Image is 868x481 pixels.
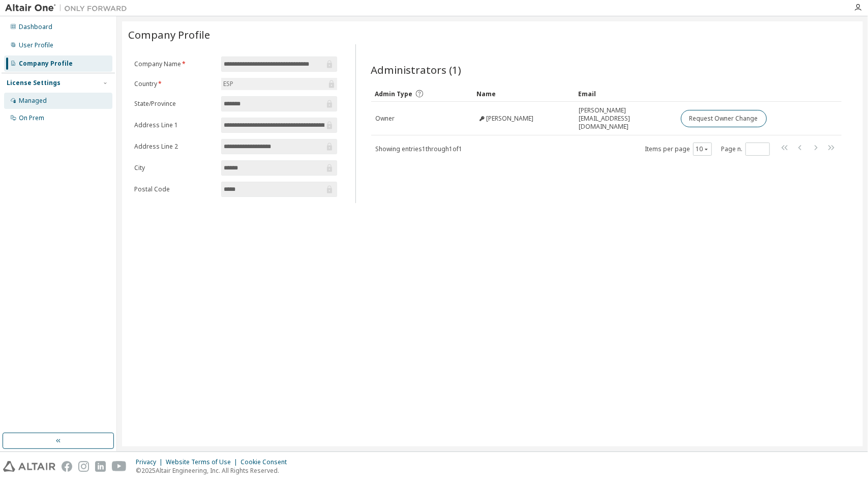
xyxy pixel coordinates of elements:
[166,458,241,466] div: Website Terms of Use
[721,143,770,156] span: Page n.
[681,110,767,127] button: Request Owner Change
[579,86,672,102] div: Email
[19,114,44,122] div: On Prem
[241,458,293,466] div: Cookie Consent
[477,86,571,102] div: Name
[62,461,72,472] img: facebook.svg
[136,458,166,466] div: Privacy
[134,164,215,172] label: City
[136,466,293,475] p: © 2025 Altair Engineering, Inc. All Rights Reserved.
[696,145,709,153] button: 10
[371,63,462,77] span: Administrators (1)
[134,100,215,108] label: State/Province
[19,23,52,31] div: Dashboard
[645,143,712,156] span: Items per page
[134,121,215,129] label: Address Line 1
[7,79,61,87] div: License Settings
[579,106,672,131] span: [PERSON_NAME][EMAIL_ADDRESS][DOMAIN_NAME]
[19,60,73,68] div: Company Profile
[375,90,413,98] span: Admin Type
[134,80,215,88] label: Country
[134,143,215,151] label: Address Line 2
[376,145,463,153] span: Showing entries 1 through 1 of 1
[134,185,215,193] label: Postal Code
[3,461,55,472] img: altair_logo.svg
[19,97,47,105] div: Managed
[5,3,132,13] img: Altair One
[95,461,106,472] img: linkedin.svg
[221,78,337,90] div: ESP
[134,60,215,68] label: Company Name
[19,41,53,49] div: User Profile
[112,461,127,472] img: youtube.svg
[78,461,89,472] img: instagram.svg
[376,115,395,123] span: Owner
[128,27,210,42] span: Company Profile
[222,78,235,90] div: ESP
[487,115,534,123] span: [PERSON_NAME]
